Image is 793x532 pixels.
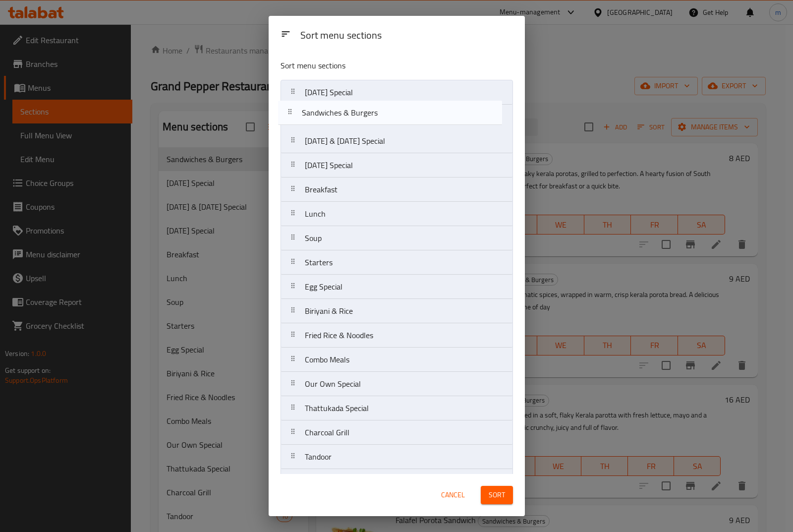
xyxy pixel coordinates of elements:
[296,25,517,47] div: Sort menu sections
[281,59,465,72] p: Sort menu sections
[441,489,465,501] span: Cancel
[437,486,469,504] button: Cancel
[481,486,513,504] button: Sort
[489,489,505,501] span: Sort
